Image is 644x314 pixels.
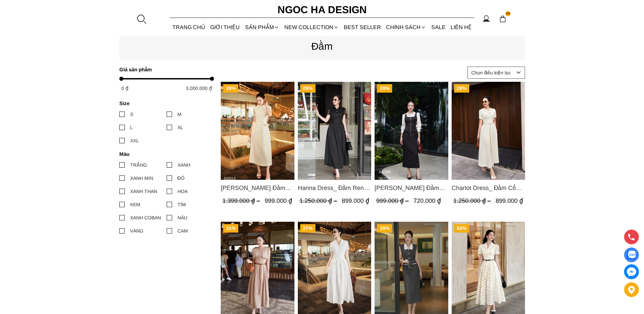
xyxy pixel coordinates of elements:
[451,82,525,180] a: Product image - Charlot Dress_ Đầm Cổ Tròn Xếp Ly Giữa Kèm Đai Màu Kem D1009
[130,161,147,169] div: TRẮNG
[505,11,511,17] span: 24
[177,124,183,131] div: XL
[119,151,210,157] h4: Màu
[130,111,133,118] div: S
[341,18,384,36] a: BEST SELLER
[299,197,338,204] span: 1.250.000 ₫
[186,86,212,91] span: 3.000.000 ₫
[177,188,188,195] div: HOA
[221,183,294,193] span: [PERSON_NAME] Đầm Ren Đính Hoa Túi Màu Kem D1012
[375,82,448,180] a: Product image - Mary Dress_ Đầm Kẻ Sọc Sát Nách Khóa Đồng D1010
[130,214,161,221] div: XANH COBAN
[221,82,294,180] a: Product image - Catherine Dress_ Đầm Ren Đính Hoa Túi Màu Kem D1012
[130,201,140,208] div: KEM
[297,183,371,193] span: Hanna Dress_ Đầm Ren Mix Vải Thô Màu Đen D1011
[384,18,429,36] div: Chính sách
[130,227,143,235] div: VÀNG
[130,124,133,131] div: L
[448,18,474,36] a: LIÊN HỆ
[177,111,182,118] div: M
[221,82,294,180] img: Catherine Dress_ Đầm Ren Đính Hoa Túi Màu Kem D1012
[624,264,639,279] a: messenger
[130,174,153,182] div: XANH MIN
[119,67,210,72] h4: Giá sản phẩm
[376,197,410,204] span: 999.000 ₫
[265,197,292,204] span: 999.000 ₫
[297,82,371,180] a: Product image - Hanna Dress_ Đầm Ren Mix Vải Thô Màu Đen D1011
[177,227,188,235] div: CAM
[130,188,157,195] div: XANH THAN
[341,197,369,204] span: 899.000 ₫
[627,251,636,259] img: Display image
[375,183,448,193] a: Link to Mary Dress_ Đầm Kẻ Sọc Sát Nách Khóa Đồng D1010
[297,82,371,180] img: Hanna Dress_ Đầm Ren Mix Vải Thô Màu Đen D1011
[177,174,185,182] div: ĐỎ
[221,183,294,193] a: Link to Catherine Dress_ Đầm Ren Đính Hoa Túi Màu Kem D1012
[177,161,190,169] div: XANH
[282,18,341,36] a: NEW COLLECTION
[297,183,371,193] a: Link to Hanna Dress_ Đầm Ren Mix Vải Thô Màu Đen D1011
[453,197,492,204] span: 1.250.000 ₫
[624,247,639,262] a: Display image
[429,18,448,36] a: SALE
[499,15,506,23] img: img-CART-ICON-ksit0nf1
[413,197,441,204] span: 720.000 ₫
[208,18,242,36] a: GIỚI THIỆU
[170,18,208,36] a: TRANG CHỦ
[119,100,210,106] h4: Size
[375,82,448,180] img: Mary Dress_ Đầm Kẻ Sọc Sát Nách Khóa Đồng D1010
[375,183,448,193] span: [PERSON_NAME] Đầm Kẻ Sọc Sát Nách Khóa Đồng D1010
[451,183,525,193] a: Link to Charlot Dress_ Đầm Cổ Tròn Xếp Ly Giữa Kèm Đai Màu Kem D1009
[451,82,525,180] img: Charlot Dress_ Đầm Cổ Tròn Xếp Ly Giữa Kèm Đai Màu Kem D1009
[130,137,139,144] div: XXL
[121,86,128,91] span: 0 ₫
[451,183,525,193] span: Charlot Dress_ Đầm Cổ Tròn Xếp Ly Giữa Kèm Đai Màu Kem D1009
[222,197,262,204] span: 1.399.000 ₫
[242,18,282,36] div: SẢN PHẨM
[177,201,186,208] div: TÍM
[119,38,525,54] p: Đầm
[495,197,523,204] span: 899.000 ₫
[177,214,187,221] div: NÂU
[271,2,373,18] a: Ngoc Ha Design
